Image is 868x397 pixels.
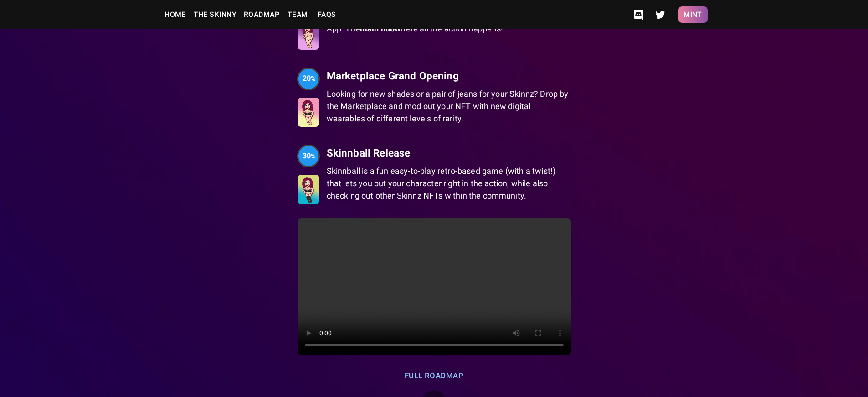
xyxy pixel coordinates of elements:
[678,6,708,23] button: Mint
[327,145,571,161] h6: Skinnball Release
[327,68,571,84] h6: Marketplace Grand Opening
[327,165,571,202] p: Skinnball is a fun easy-to-play retro-based game (with a twist!) that lets you put your character...
[298,20,319,49] img: Skinnz App
[283,5,312,24] a: Team
[301,75,316,82] span: 20
[240,5,283,24] a: Roadmap
[190,5,241,24] a: The Skinny
[161,5,190,24] a: Home
[400,366,469,387] button: Full Roadmap
[301,152,316,160] span: 30
[312,5,341,24] a: FAQs
[298,175,319,204] img: Skinnball Release
[327,88,571,125] p: Looking for new shades or a pair of jeans for your Skinnz? Drop by the Marketplace and mod out yo...
[298,98,319,127] img: Marketplace Grand Opening
[311,152,316,160] span: %
[311,75,316,83] span: %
